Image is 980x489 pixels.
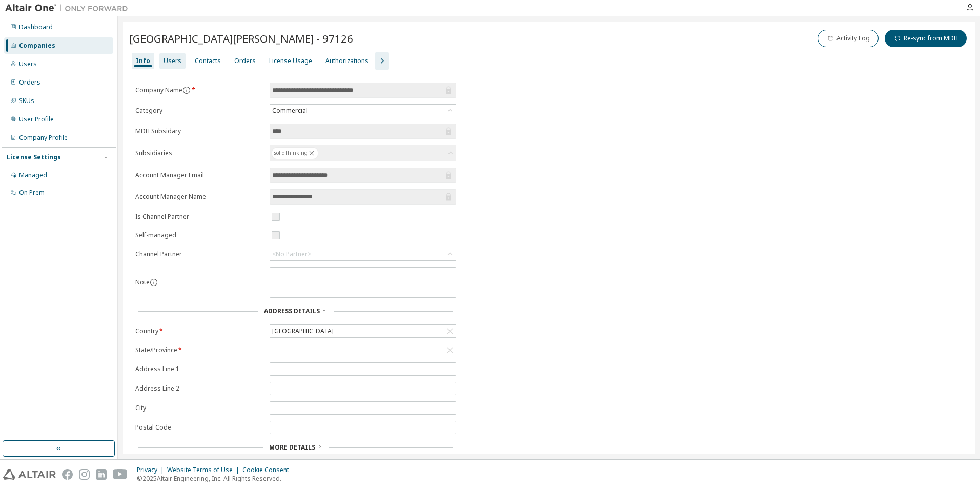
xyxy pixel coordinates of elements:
button: Re-sync from MDH [885,30,967,47]
label: Self-managed [135,231,263,239]
div: Authorizations [325,57,369,65]
span: [GEOGRAPHIC_DATA][PERSON_NAME] - 97126 [129,31,353,46]
img: linkedin.svg [96,469,107,480]
div: Orders [234,57,256,65]
label: Account Manager Email [135,171,263,179]
div: Company Profile [19,134,68,142]
div: Cookie Consent [242,466,295,474]
button: information [182,86,191,94]
div: Dashboard [19,23,53,31]
button: information [150,278,158,287]
span: Address Details [264,307,320,315]
div: Contacts [195,57,221,65]
label: Company Name [135,86,263,94]
label: Is Channel Partner [135,213,263,221]
div: [GEOGRAPHIC_DATA] [270,325,456,337]
button: Activity Log [818,30,879,47]
div: Companies [19,42,55,50]
div: On Prem [19,189,45,197]
label: Account Manager Name [135,193,263,201]
div: Managed [19,171,47,179]
label: Subsidiaries [135,149,263,157]
div: Info [136,57,150,65]
div: SKUs [19,97,34,105]
label: Channel Partner [135,250,263,258]
label: Category [135,107,263,115]
div: Users [164,57,181,65]
div: Privacy [137,466,167,474]
label: Address Line 2 [135,384,263,393]
label: State/Province [135,346,263,354]
div: Orders [19,78,40,87]
img: facebook.svg [62,469,73,480]
div: <No Partner> [272,250,311,258]
div: Website Terms of Use [167,466,242,474]
div: <No Partner> [270,248,456,260]
div: Users [19,60,37,68]
div: [GEOGRAPHIC_DATA] [271,325,335,337]
div: License Settings [7,153,61,161]
img: youtube.svg [113,469,128,480]
label: City [135,404,263,412]
div: solidThinking [270,145,456,161]
div: User Profile [19,115,54,124]
label: Country [135,327,263,335]
label: Note [135,278,150,287]
span: More Details [269,443,315,452]
p: © 2025 Altair Engineering, Inc. All Rights Reserved. [137,474,295,483]
div: License Usage [269,57,312,65]
div: Commercial [271,105,309,116]
img: instagram.svg [79,469,90,480]
div: Commercial [270,105,456,117]
label: Postal Code [135,423,263,432]
div: solidThinking [272,147,318,159]
img: altair_logo.svg [3,469,56,480]
label: Address Line 1 [135,365,263,373]
label: MDH Subsidary [135,127,263,135]
img: Altair One [5,3,133,13]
